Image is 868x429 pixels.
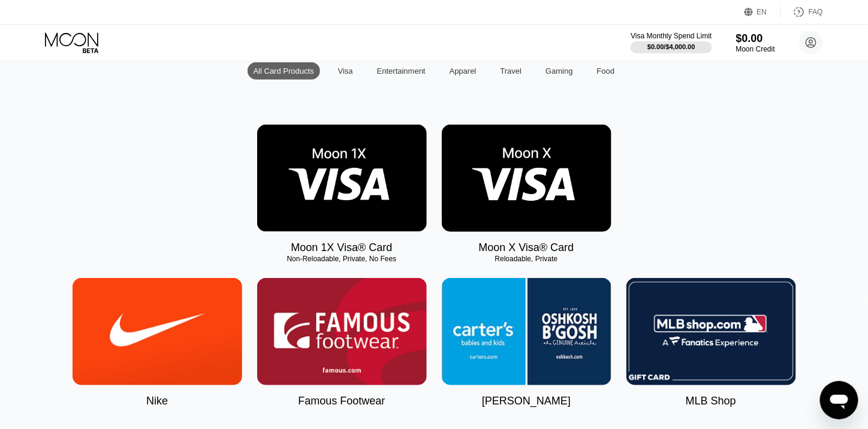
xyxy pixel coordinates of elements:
div: FAQ [809,8,823,16]
div: Visa [332,62,359,80]
div: MLB Shop [686,395,736,407]
div: $0.00 / $4,000.00 [647,43,695,50]
div: Entertainment [377,67,426,75]
div: Food [597,67,615,75]
div: Moon 1X Visa® Card [291,241,392,254]
div: Non-Reloadable, Private, No Fees [257,255,427,263]
div: Gaming [540,62,579,80]
div: EN [757,8,767,16]
div: Visa Monthly Spend Limit [631,32,712,40]
div: FAQ [781,6,823,18]
div: All Card Products [248,62,320,80]
div: $0.00Moon Credit [736,32,775,53]
div: Visa [338,67,353,75]
div: Moon X Visa® Card [478,241,574,254]
div: Apparel [450,67,477,75]
div: Apparel [444,62,483,80]
div: EN [745,6,781,18]
div: Travel [501,67,522,75]
div: Moon Credit [736,45,775,53]
div: [PERSON_NAME] [482,395,571,407]
div: Reloadable, Private [442,255,611,263]
div: Entertainment [371,62,432,80]
div: Nike [146,395,168,407]
div: Gaming [545,67,573,75]
iframe: Button to launch messaging window [820,381,858,419]
div: Visa Monthly Spend Limit$0.00/$4,000.00 [631,32,712,53]
div: Travel [495,62,528,80]
div: Famous Footwear [298,395,385,407]
div: $0.00 [736,32,775,45]
div: All Card Products [254,67,314,75]
div: Food [591,62,621,80]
